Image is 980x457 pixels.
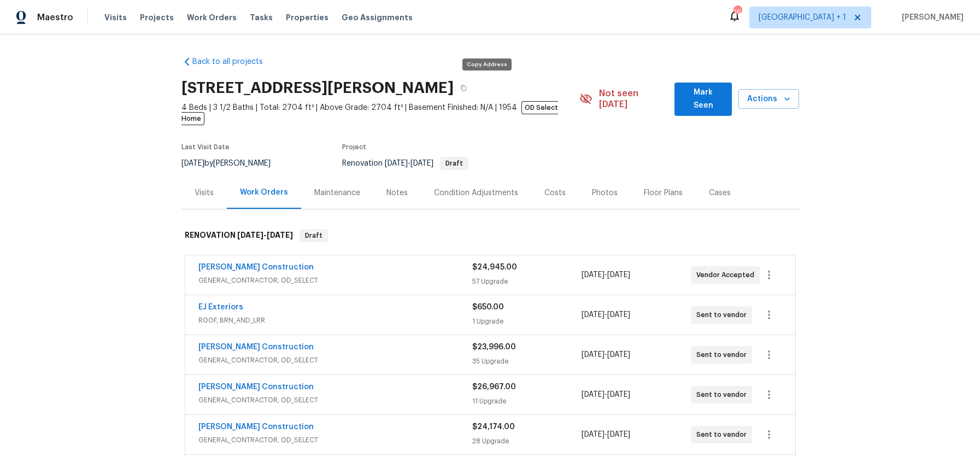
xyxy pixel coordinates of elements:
span: Work Orders [187,12,237,23]
span: Projects [140,12,174,23]
span: [DATE] [237,231,263,239]
span: [DATE] [582,431,605,438]
span: Sent to vendor [696,429,751,440]
span: [GEOGRAPHIC_DATA] + 1 [759,12,846,23]
span: $24,174.00 [472,423,515,431]
div: Cases [709,188,731,198]
span: GENERAL_CONTRACTOR, OD_SELECT [198,395,472,406]
div: Floor Plans [644,188,683,198]
span: 4 Beds | 3 1/2 Baths | Total: 2704 ft² | Above Grade: 2704 ft² | Basement Finished: N/A | 1954 [181,102,579,124]
span: [DATE] [181,160,204,167]
span: $26,967.00 [472,383,516,391]
span: Sent to vendor [696,349,751,360]
div: Condition Adjustments [434,188,518,198]
a: [PERSON_NAME] Construction [198,423,314,431]
span: - [582,309,630,320]
a: [PERSON_NAME] Construction [198,383,314,391]
div: 16 [733,7,741,17]
span: $24,945.00 [472,263,517,271]
span: OD Select Home [181,101,558,125]
span: Draft [301,230,327,241]
span: [DATE] [607,351,630,359]
span: Mark Seen [683,86,723,113]
span: - [582,389,630,400]
span: Sent to vendor [696,389,751,400]
div: Work Orders [240,187,288,198]
span: [DATE] [582,311,605,319]
span: Properties [286,12,328,23]
a: [PERSON_NAME] Construction [198,263,314,271]
button: Actions [738,89,799,109]
span: GENERAL_CONTRACTOR, OD_SELECT [198,275,472,286]
span: Tasks [250,14,273,21]
span: [DATE] [410,160,433,167]
div: 1 Upgrade [472,316,582,327]
span: - [582,429,630,440]
span: Visits [104,12,127,23]
span: Maestro [37,12,73,23]
span: [DATE] [607,391,630,399]
div: Maintenance [314,188,360,198]
div: 35 Upgrade [472,356,582,367]
h2: [STREET_ADDRESS][PERSON_NAME] [181,83,454,93]
span: [PERSON_NAME] [897,12,964,23]
span: $23,996.00 [472,343,516,351]
span: Renovation [342,160,468,167]
div: 11 Upgrade [472,396,582,407]
span: [DATE] [582,391,605,399]
span: [DATE] [385,160,408,167]
span: [DATE] [607,311,630,319]
span: Geo Assignments [342,12,413,23]
span: Project [342,144,366,150]
span: Draft [441,160,467,167]
div: RENOVATION [DATE]-[DATE]Draft [181,218,799,253]
span: Vendor Accepted [696,269,759,280]
span: Last Visit Date [181,144,230,150]
div: Photos [592,188,618,198]
div: Visits [195,188,214,198]
span: [DATE] [582,351,605,359]
h6: RENOVATION [185,229,293,242]
span: [DATE] [607,271,630,279]
a: Back to all projects [181,56,286,67]
span: [DATE] [267,231,293,239]
button: Mark Seen [674,83,732,116]
a: [PERSON_NAME] Construction [198,343,314,351]
span: [DATE] [582,271,605,279]
div: by [PERSON_NAME] [181,157,284,170]
span: - [385,160,433,167]
a: EJ Exteriors [198,303,243,311]
div: 57 Upgrade [472,276,582,287]
span: GENERAL_CONTRACTOR, OD_SELECT [198,355,472,366]
div: Costs [544,188,566,198]
span: [DATE] [607,431,630,438]
span: - [237,231,293,239]
span: - [582,349,630,360]
span: - [582,269,630,280]
span: ROOF, BRN_AND_LRR [198,315,472,326]
span: Sent to vendor [696,309,751,320]
span: $650.00 [472,303,504,311]
span: GENERAL_CONTRACTOR, OD_SELECT [198,435,472,446]
span: Actions [747,92,790,106]
div: 28 Upgrade [472,436,582,447]
div: Notes [386,188,408,198]
span: Not seen [DATE] [599,88,668,110]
